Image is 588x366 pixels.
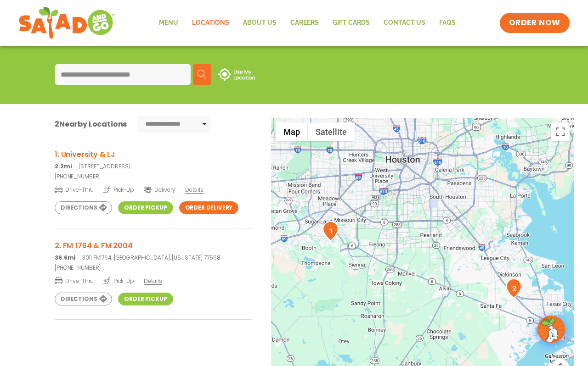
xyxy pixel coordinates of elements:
[236,12,283,33] a: About Us
[308,122,355,141] button: Show satellite imagery
[185,12,236,33] a: Locations
[103,185,134,194] span: Pick-Up
[55,183,252,194] a: Drive-Thru Pick-Up Delivery Details
[55,185,94,194] span: Drive-Thru
[55,172,252,181] a: [PHONE_NUMBER]
[198,70,207,79] img: search.svg
[179,201,239,214] a: Order Delivery
[55,149,252,160] h3: 1. University & LJ
[144,277,162,285] span: Details
[55,201,112,214] a: Directions
[55,293,112,305] a: Directions
[55,240,252,251] h3: 2. FM 1764 & FM 2004
[276,122,308,141] button: Show street map
[55,264,252,272] a: [PHONE_NUMBER]
[551,122,570,141] button: Toggle fullscreen view
[55,254,75,261] strong: 36.6mi
[55,162,252,171] p: [STREET_ADDRESS]
[377,12,432,33] a: Contact Us
[55,276,94,285] span: Drive-Thru
[55,149,252,171] a: 1. University & LJ 2.2mi[STREET_ADDRESS]
[506,278,522,298] div: 2
[55,162,72,170] strong: 2.2mi
[55,254,252,262] p: 3011 FM1764, [GEOGRAPHIC_DATA], [US_STATE] 77568
[218,68,255,81] img: use-location.svg
[118,293,173,305] a: Order Pickup
[283,12,326,33] a: Careers
[55,119,59,129] span: 2
[500,13,570,33] a: ORDER NOW
[55,118,127,130] div: Nearby Locations
[18,5,115,41] img: new-SAG-logo-768×292
[152,12,463,33] nav: Menu
[538,316,564,342] img: wpChatIcon
[326,12,377,33] a: GIFT CARDS
[118,201,173,214] a: Order Pickup
[185,186,204,194] span: Details
[432,12,463,33] a: FAQs
[55,274,252,285] a: Drive-Thru Pick-Up Details
[144,186,175,194] span: Delivery
[152,12,185,33] a: Menu
[103,276,134,285] span: Pick-Up
[509,17,560,28] span: ORDER NOW
[55,240,252,262] a: 2. FM 1764 & FM 2004 36.6mi3011 FM1764, [GEOGRAPHIC_DATA], [US_STATE] 77568
[322,221,339,241] div: 1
